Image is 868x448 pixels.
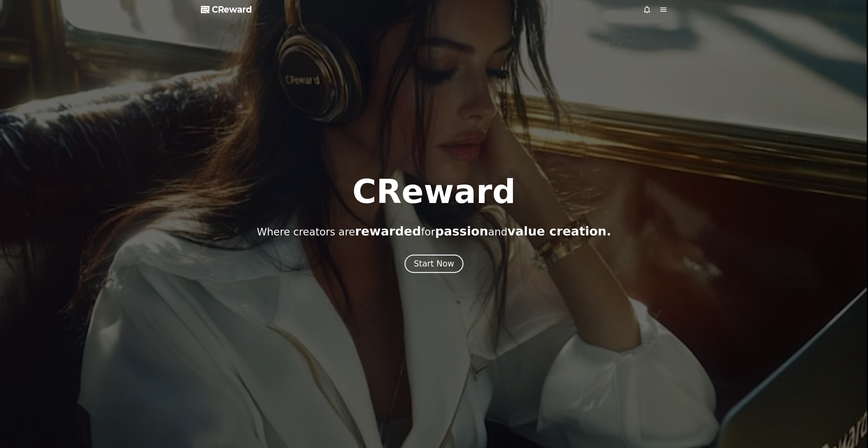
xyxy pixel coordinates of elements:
span: value creation. [507,224,611,238]
span: CReward [212,4,252,15]
a: CReward [201,4,252,15]
span: rewarded [355,224,421,238]
button: Start Now [404,255,464,273]
h1: CReward [352,175,516,208]
span: passion [435,224,488,238]
div: Start Now [414,258,454,269]
p: Where creators are for and [257,225,611,238]
a: Start Now [404,261,464,268]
